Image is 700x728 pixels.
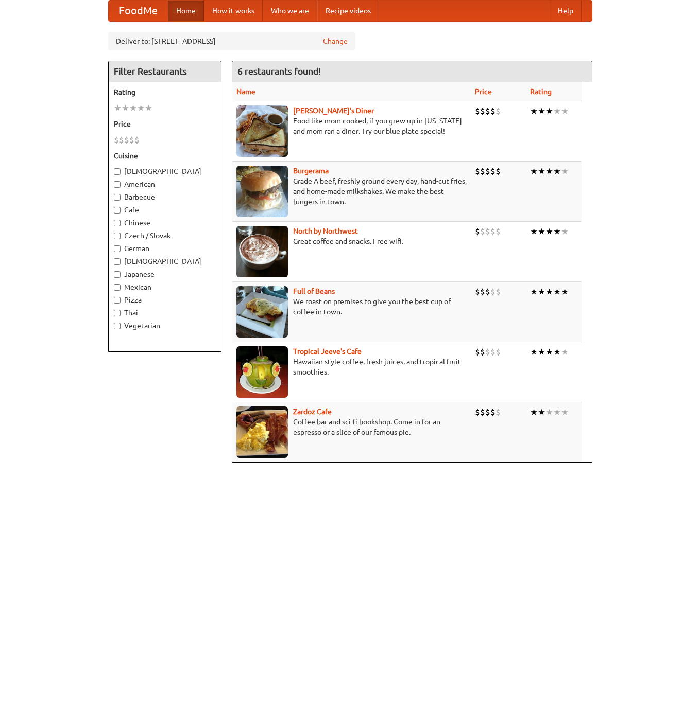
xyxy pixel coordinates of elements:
[545,105,553,117] li: ★
[496,166,501,177] li: $
[496,226,501,237] li: $
[561,226,569,237] li: ★
[124,134,129,146] li: $
[129,102,137,114] li: ★
[561,406,569,418] li: ★
[545,406,553,418] li: ★
[496,286,501,297] li: $
[114,205,216,215] label: Cafe
[293,167,329,175] b: Burgerama
[293,106,374,115] a: [PERSON_NAME]'s Diner
[114,181,121,188] input: American
[236,357,467,377] p: Hawaiian style coffee, fresh juices, and tropical fruit smoothies.
[114,207,121,214] input: Cafe
[114,271,121,278] input: Japanese
[480,226,485,237] li: $
[114,245,121,252] input: German
[293,347,362,356] a: Tropical Jeeve's Cafe
[114,192,216,202] label: Barbecue
[480,286,485,297] li: $
[545,346,553,358] li: ★
[490,286,496,297] li: $
[480,406,485,418] li: $
[485,406,490,418] li: $
[114,284,121,291] input: Mexican
[108,32,355,50] div: Deliver to: [STREET_ADDRESS]
[114,220,121,226] input: Chinese
[114,179,216,189] label: American
[485,166,490,177] li: $
[237,66,321,76] ng-pluralize: 6 restaurants found!
[475,87,492,96] a: Price
[480,105,485,117] li: $
[236,176,467,207] p: Grade A beef, freshly ground every day, hand-cut fries, and home-made milkshakes. We make the bes...
[109,61,221,82] h4: Filter Restaurants
[114,295,216,305] label: Pizza
[485,105,490,117] li: $
[263,1,317,21] a: Who we are
[114,323,121,329] input: Vegetarian
[236,116,467,136] p: Food like mom cooked, if you grew up in [US_STATE] and mom ran a diner. Try our blue plate special!
[114,243,216,254] label: German
[496,105,501,117] li: $
[475,166,480,177] li: $
[114,194,121,201] input: Barbecue
[119,134,124,146] li: $
[114,282,216,292] label: Mexican
[114,134,119,146] li: $
[545,166,553,177] li: ★
[545,226,553,237] li: ★
[293,227,358,235] a: North by Northwest
[114,256,216,267] label: [DEMOGRAPHIC_DATA]
[553,166,561,177] li: ★
[496,346,501,358] li: $
[538,406,545,418] li: ★
[475,406,480,418] li: $
[114,119,216,129] h5: Price
[236,236,467,246] p: Great coffee and snacks. Free wifi.
[530,87,552,96] a: Rating
[530,286,538,297] li: ★
[538,105,545,117] li: ★
[530,166,538,177] li: ★
[236,286,288,338] img: beans.jpg
[114,168,121,175] input: [DEMOGRAPHIC_DATA]
[550,1,582,21] a: Help
[236,226,288,277] img: north.jpg
[109,1,168,21] a: FoodMe
[114,308,216,318] label: Thai
[485,226,490,237] li: $
[114,166,216,176] label: [DEMOGRAPHIC_DATA]
[561,346,569,358] li: ★
[475,346,480,358] li: $
[561,286,569,297] li: ★
[553,346,561,358] li: ★
[129,134,134,146] li: $
[530,406,538,418] li: ★
[236,296,467,317] p: We roast on premises to give you the best cup of coffee in town.
[236,417,467,437] p: Coffee bar and sci-fi bookshop. Come in for an espresso or a slice of our famous pie.
[114,230,216,241] label: Czech / Slovak
[538,346,545,358] li: ★
[475,286,480,297] li: $
[168,1,204,21] a: Home
[122,102,129,114] li: ★
[114,233,121,239] input: Czech / Slovak
[204,1,263,21] a: How it works
[293,407,332,416] b: Zardoz Cafe
[114,310,121,316] input: Thai
[538,226,545,237] li: ★
[293,287,335,295] a: Full of Beans
[496,406,501,418] li: $
[114,218,216,228] label: Chinese
[134,134,140,146] li: $
[530,226,538,237] li: ★
[137,102,145,114] li: ★
[538,166,545,177] li: ★
[480,166,485,177] li: $
[236,105,288,157] img: sallys.jpg
[236,406,288,458] img: zardoz.jpg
